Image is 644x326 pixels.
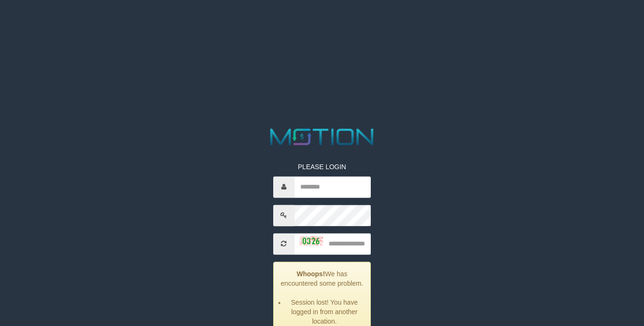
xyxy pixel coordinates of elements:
strong: Whoops! [296,270,325,278]
li: Session lost! You have logged in from another location. [286,298,364,326]
img: MOTION_logo.png [266,126,378,148]
img: captcha [299,236,323,246]
p: PLEASE LOGIN [273,162,371,172]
